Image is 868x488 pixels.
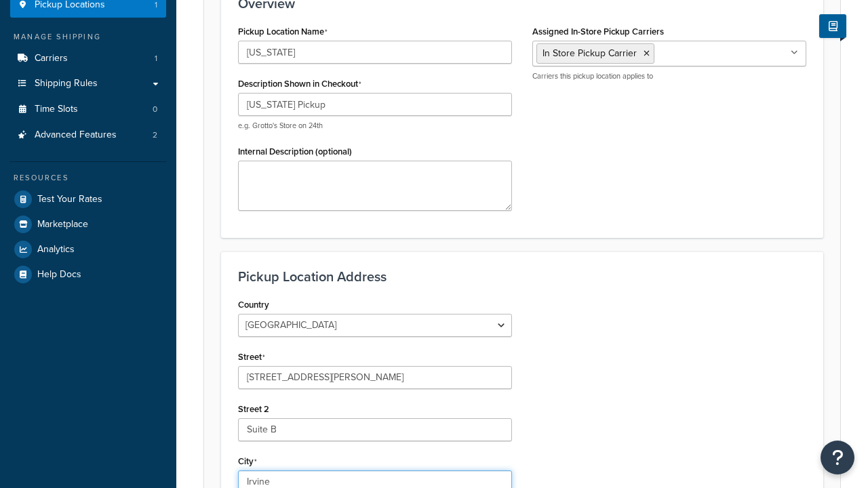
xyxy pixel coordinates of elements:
span: 0 [153,104,157,115]
a: Marketplace [10,212,166,237]
span: Carriers [35,53,68,64]
div: Resources [10,172,166,184]
a: Analytics [10,237,166,262]
a: Time Slots0 [10,97,166,122]
button: Open Resource Center [821,441,854,474]
span: Analytics [37,244,75,256]
label: Country [238,300,269,310]
label: Street 2 [238,404,269,414]
div: Manage Shipping [10,31,166,43]
span: 2 [153,129,157,141]
li: Advanced Features [10,123,166,148]
button: Show Help Docs [819,14,846,38]
span: Marketplace [37,219,88,230]
label: Assigned In-Store Pickup Carriers [532,26,664,37]
label: Street [238,352,265,363]
li: Carriers [10,46,166,71]
span: Help Docs [37,269,81,281]
label: Description Shown in Checkout [238,79,361,89]
a: Test Your Rates [10,187,166,211]
p: Carriers this pickup location applies to [532,71,806,81]
span: Time Slots [35,104,78,115]
label: City [238,456,257,467]
span: In Store Pickup Carrier [542,46,637,60]
span: 1 [155,53,157,64]
label: Pickup Location Name [238,26,328,37]
label: Internal Description (optional) [238,146,352,157]
span: Test Your Rates [37,194,102,205]
a: Help Docs [10,262,166,287]
span: Shipping Rules [35,78,98,89]
a: Shipping Rules [10,71,166,96]
h3: Pickup Location Address [238,269,806,284]
a: Advanced Features2 [10,123,166,148]
p: e.g. Grotto's Store on 24th [238,121,512,131]
li: Time Slots [10,97,166,122]
a: Carriers1 [10,46,166,71]
span: Advanced Features [35,129,117,141]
